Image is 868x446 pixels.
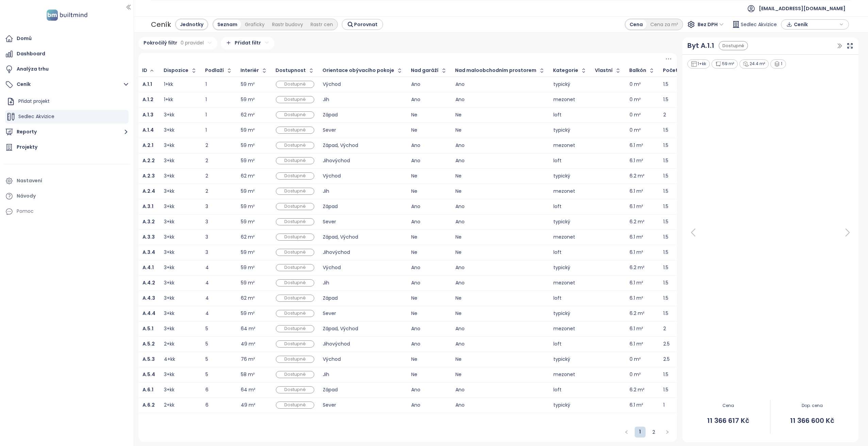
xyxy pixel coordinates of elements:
div: 59 m² [241,220,255,224]
div: 1.5 [663,220,711,224]
div: Sever [323,311,403,316]
div: Ano [411,143,447,148]
div: Ne [411,235,447,239]
div: 62 m² [241,113,255,117]
div: 6.1 m² [630,235,643,239]
div: 3+kk [164,143,174,148]
div: Dostupné [276,127,314,134]
div: 1.5 [663,143,711,148]
div: Vlastní [595,68,613,73]
a: A.3.3 [143,235,155,239]
div: Seznam [214,20,241,29]
div: mezonet [553,189,587,193]
div: 1+kk [164,97,173,102]
button: Reporty [3,125,130,139]
div: 3+kk [164,327,174,331]
div: Dispozice [164,68,188,73]
div: 1.5 [663,189,711,193]
a: A.2.1 [143,143,153,148]
div: Graficky [241,20,268,29]
div: Ano [455,265,545,270]
div: 3 [205,250,232,255]
div: typický [553,311,587,316]
div: Ne [411,250,447,255]
div: 1 [205,128,232,132]
div: 3 [205,235,232,239]
div: 6.1 m² [630,204,643,209]
div: Dostupné [276,279,314,286]
div: button [785,19,845,30]
div: 6.1 m² [630,281,643,285]
div: Přidat projekt [5,95,129,108]
div: Přidat filtr [221,37,274,50]
div: 0 m² [630,82,641,87]
div: Ano [411,281,447,285]
b: A.5.2 [143,340,155,347]
div: Dostupné [276,402,314,409]
div: 3+kk [164,296,174,300]
span: Sedlec Akvizice [18,113,54,120]
div: Ne [411,128,447,132]
a: Domů [3,32,130,45]
div: 1 [205,82,232,87]
div: Ano [455,204,545,209]
div: loft [553,204,587,209]
div: Ano [455,327,545,331]
div: Kategorie [553,68,578,73]
div: 4 [205,311,232,316]
div: 3+kk [164,189,174,193]
div: 2 [205,159,232,163]
div: Interiér [240,68,259,73]
div: 59 m² [241,204,255,209]
div: loft [553,113,587,117]
div: 3+kk [164,113,174,117]
div: Ano [411,159,447,163]
div: Dostupné [276,386,314,393]
div: 0 m² [630,97,641,102]
div: Ano [411,204,447,209]
div: Dostupnost [276,68,306,73]
div: 4 [205,265,232,270]
div: 6.1 m² [630,159,643,163]
div: ID [142,68,147,73]
b: A.5.4 [143,371,155,378]
div: 59 m² [241,189,255,193]
div: Dostupné [276,157,314,164]
div: 1+kk [164,82,173,87]
div: Ne [455,174,545,178]
div: 59 m² [241,143,255,148]
div: Nad maloobchodním prostorem [455,68,536,73]
a: Byt A.1.1 [687,40,714,51]
b: A.3.4 [143,249,155,256]
div: Domů [17,34,32,43]
div: Jihovýchod [323,159,403,163]
a: A.6.2 [143,403,155,407]
button: right [662,427,673,438]
div: Dostupné [276,218,314,225]
div: 64 m² [241,327,255,331]
div: Sever [323,220,403,224]
a: 1 [635,427,646,437]
div: Dostupné [719,41,748,50]
div: 62 m² [241,296,255,300]
div: 6.2 m² [630,265,645,270]
div: 1.5 [663,128,711,132]
li: 2 [648,427,659,438]
div: Cena za m² [647,20,682,29]
b: A.1.4 [143,127,154,133]
div: Západ, Východ [323,327,403,331]
div: 0 m² [630,128,641,132]
div: mezonet [553,143,587,148]
div: 1.5 [663,265,711,270]
a: A.5.3 [143,357,155,361]
div: Ano [411,220,447,224]
div: Ne [411,311,447,316]
div: 1.5 [663,204,711,209]
div: 3+kk [164,235,174,239]
a: A.4.1 [143,265,154,270]
b: A.5.3 [143,356,155,363]
b: A.4.4 [143,310,155,317]
div: Jih [323,97,403,102]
